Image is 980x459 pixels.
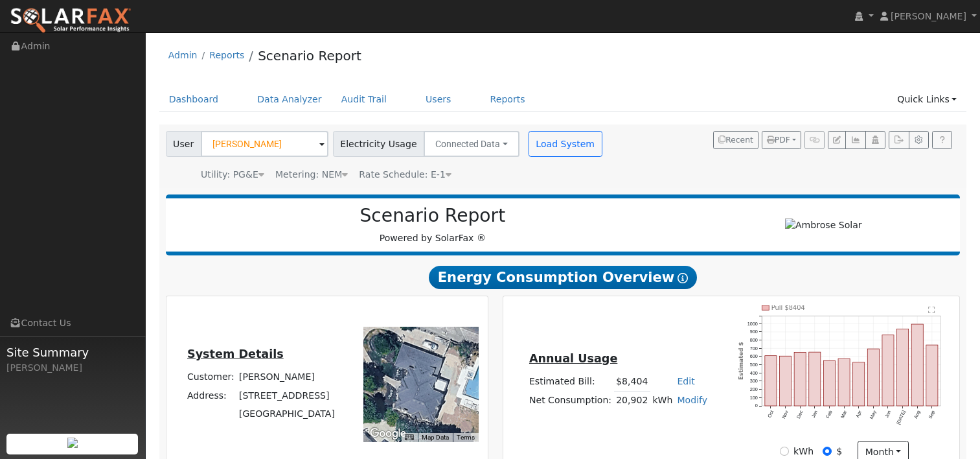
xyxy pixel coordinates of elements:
div: [PERSON_NAME] [6,361,139,375]
button: Connected Data [424,131,519,157]
td: [PERSON_NAME] [236,368,337,386]
input: $ [823,447,832,456]
text: Aug [913,410,922,420]
a: Audit Trail [332,88,396,112]
text: 200 [749,386,757,392]
rect: onclick="" [853,362,865,406]
text:  [928,306,935,314]
text: Apr [854,409,863,419]
text: Nov [781,410,790,420]
button: Recent [713,131,758,149]
span: User [166,131,201,157]
button: Keyboard shortcuts [405,433,414,442]
text: 900 [749,329,757,335]
img: retrieve [67,438,78,448]
rect: onclick="" [765,356,777,406]
a: Data Analyzer [247,88,332,112]
button: Settings [909,131,929,149]
text: 800 [749,337,757,343]
input: Select a User [201,131,328,157]
text: Mar [839,409,849,419]
span: Site Summary [6,344,139,361]
text: [DATE] [895,410,907,426]
a: Scenario Report [258,48,361,64]
text: 300 [749,379,757,384]
text: 400 [749,370,757,376]
a: Users [416,88,461,112]
label: kWh [793,445,814,458]
text: 600 [749,354,757,360]
td: 20,902 [614,391,650,410]
button: Export Interval Data [889,131,909,149]
img: Google [367,425,409,442]
text: 100 [749,395,757,401]
td: kWh [650,391,675,410]
td: [STREET_ADDRESS] [236,386,337,405]
u: System Details [187,347,284,360]
rect: onclick="" [926,345,938,406]
rect: onclick="" [823,360,835,406]
img: Ambrose Solar [785,218,862,232]
rect: onclick="" [794,353,806,406]
text: 700 [749,346,757,351]
text: Feb [825,410,833,419]
a: Edit [677,376,694,386]
img: SolarFax [10,7,131,34]
a: Reports [481,88,535,112]
text: 500 [749,362,757,368]
a: Modify [677,395,707,405]
text: Oct [766,410,775,419]
a: Admin [168,50,198,60]
rect: onclick="" [867,349,879,406]
h2: Scenario Report [179,205,687,227]
u: Annual Usage [529,352,617,365]
button: Load System [529,131,602,157]
a: Open this area in Google Maps (opens a new window) [367,425,409,442]
span: [PERSON_NAME] [891,11,966,21]
text: May [869,410,878,421]
rect: onclick="" [897,329,909,406]
rect: onclick="" [809,352,821,406]
td: Estimated Bill: [527,372,613,391]
label: $ [836,445,842,458]
span: Energy Consumption Overview [429,266,697,289]
button: PDF [762,131,801,149]
text: 1000 [747,321,757,327]
text: Sep [928,410,937,420]
span: PDF [767,135,790,145]
rect: onclick="" [779,356,791,406]
a: Terms (opens in new tab) [457,434,475,441]
rect: onclick="" [882,335,894,406]
button: Map Data [422,433,449,442]
td: $8,404 [614,372,650,391]
a: Quick Links [887,88,966,112]
rect: onclick="" [911,324,923,406]
span: Electricity Usage [333,131,424,157]
td: Net Consumption: [527,391,613,410]
button: Edit User [828,131,846,149]
text: 0 [755,403,757,409]
button: Login As [865,131,885,149]
text: Estimated $ [738,342,744,381]
div: Utility: PG&E [201,168,264,182]
text: Pull $8404 [771,304,805,311]
td: Address: [185,386,236,405]
span: Alias: E1 [359,169,451,180]
text: Jan [810,410,819,419]
rect: onclick="" [838,359,850,406]
button: Multi-Series Graph [845,131,865,149]
text: Jun [883,410,892,419]
a: Help Link [932,131,952,149]
input: kWh [780,447,789,456]
text: Dec [795,410,804,420]
div: Metering: NEM [275,168,348,182]
a: Dashboard [159,88,229,112]
td: [GEOGRAPHIC_DATA] [236,405,337,423]
i: Show Help [678,273,688,283]
a: Reports [209,50,244,60]
td: Customer: [185,368,236,386]
div: Powered by SolarFax ® [172,205,694,245]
